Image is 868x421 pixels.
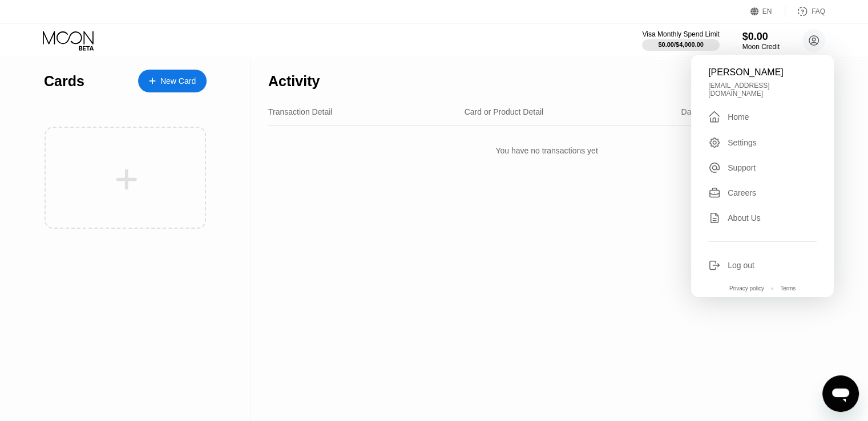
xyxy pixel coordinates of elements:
div: About Us [708,212,817,224]
div:  [708,110,721,124]
div: EN [762,7,772,15]
div: $0.00 [742,31,780,43]
div: Home [728,112,749,122]
div: EN [750,6,785,17]
div: Support [708,161,817,174]
div: Home [708,110,817,124]
div: Card or Product Detail [465,107,544,116]
div: Cards [44,73,84,90]
div: Settings [728,138,757,147]
div: You have no transactions yet [268,135,825,167]
div: New Card [138,70,207,92]
div: Careers [708,187,817,199]
div: Settings [708,136,817,149]
div: Moon Credit [742,43,780,51]
div: Careers [728,188,756,197]
div: Date & Time [681,107,725,116]
div: Log out [728,261,754,270]
div: Privacy policy [729,285,764,292]
div: Visa Monthly Spend Limit [642,30,719,38]
iframe: Button to launch messaging window [822,375,859,412]
div: $0.00 / $4,000.00 [658,41,704,48]
div: About Us [728,213,761,222]
div: FAQ [812,7,825,15]
div: Transaction Detail [268,107,332,116]
div: New Card [160,76,196,86]
div: Terms [780,285,796,292]
div: Activity [268,73,320,90]
div: [EMAIL_ADDRESS][DOMAIN_NAME] [708,82,817,98]
div: FAQ [785,6,825,17]
div: Support [728,163,756,172]
div: Visa Monthly Spend Limit$0.00/$4,000.00 [642,30,719,51]
div: [PERSON_NAME] [708,67,817,78]
div: Log out [708,259,817,272]
div: $0.00Moon Credit [742,31,780,51]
